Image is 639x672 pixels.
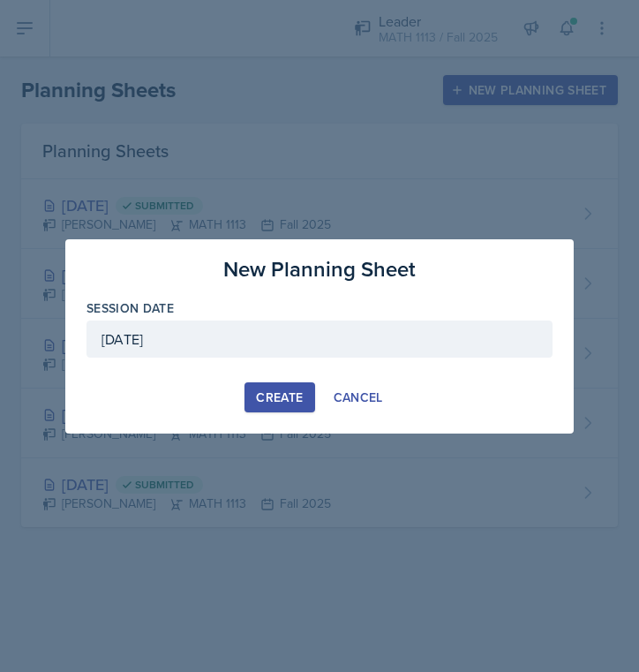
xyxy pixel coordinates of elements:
div: Create [256,390,303,404]
button: Create [244,382,314,412]
div: Cancel [334,390,383,404]
h3: New Planning Sheet [223,253,416,285]
button: Cancel [322,382,395,412]
label: Session Date [86,299,174,317]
